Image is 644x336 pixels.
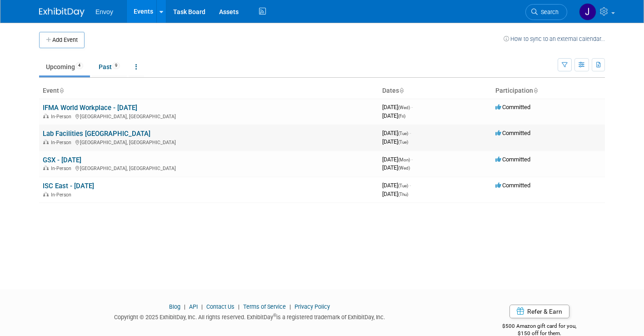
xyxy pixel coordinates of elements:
a: ISC East - [DATE] [43,182,94,190]
span: (Tue) [398,183,408,188]
a: How to sync to an external calendar... [504,35,605,42]
img: In-Person Event [43,192,49,196]
span: [DATE] [382,138,408,145]
a: Sort by Start Date [399,87,404,94]
a: Past9 [92,58,127,75]
span: - [409,182,411,189]
a: GSX - [DATE] [43,156,81,164]
div: Copyright © 2025 ExhibitDay, Inc. All rights reserved. ExhibitDay is a registered trademark of Ex... [39,311,460,321]
span: | [182,303,188,310]
span: In-Person [51,140,74,145]
span: (Tue) [398,131,408,136]
a: Refer & Earn [509,305,569,318]
a: Blog [169,303,180,310]
span: [DATE] [382,130,411,136]
a: Terms of Service [243,303,286,310]
span: (Tue) [398,140,408,145]
a: Privacy Policy [295,303,330,310]
a: Contact Us [206,303,235,310]
span: In-Person [51,192,74,198]
span: Search [538,9,559,15]
span: Committed [495,182,530,189]
img: In-Person Event [43,140,49,144]
span: - [409,130,411,136]
a: Sort by Participation Type [533,87,538,94]
span: 4 [75,62,83,69]
span: (Wed) [398,105,410,110]
span: (Wed) [398,165,410,171]
span: - [411,156,413,163]
span: (Mon) [398,157,410,162]
div: [GEOGRAPHIC_DATA], [GEOGRAPHIC_DATA] [43,164,375,171]
span: 9 [112,62,120,69]
div: [GEOGRAPHIC_DATA], [GEOGRAPHIC_DATA] [43,138,375,145]
span: Committed [495,130,530,136]
img: In-Person Event [43,165,49,170]
img: Joanna Zerga [579,3,596,20]
span: (Thu) [398,192,408,197]
a: Lab Facilities [GEOGRAPHIC_DATA] [43,130,150,138]
span: [DATE] [382,156,413,163]
span: In-Person [51,114,74,120]
a: Upcoming4 [39,58,90,75]
span: [DATE] [382,104,413,110]
button: Add Event [39,32,85,48]
a: Sort by Event Name [59,87,64,94]
span: [DATE] [382,182,411,189]
th: Participation [492,83,605,99]
span: Committed [495,104,530,110]
span: Envoy [95,8,113,15]
span: | [236,303,242,310]
a: IFMA World Workplace - [DATE] [43,104,137,112]
span: | [287,303,293,310]
span: | [199,303,205,310]
img: ExhibitDay [39,8,85,17]
div: [GEOGRAPHIC_DATA], [GEOGRAPHIC_DATA] [43,112,375,120]
span: In-Person [51,165,74,171]
img: In-Person Event [43,114,49,118]
span: [DATE] [382,191,408,197]
span: - [411,104,413,110]
th: Dates [379,83,492,99]
span: (Fri) [398,114,405,119]
a: Search [525,4,567,20]
span: [DATE] [382,112,405,119]
th: Event [39,83,379,99]
span: [DATE] [382,164,410,171]
a: API [189,303,198,310]
sup: ® [273,313,276,318]
span: Committed [495,156,530,163]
